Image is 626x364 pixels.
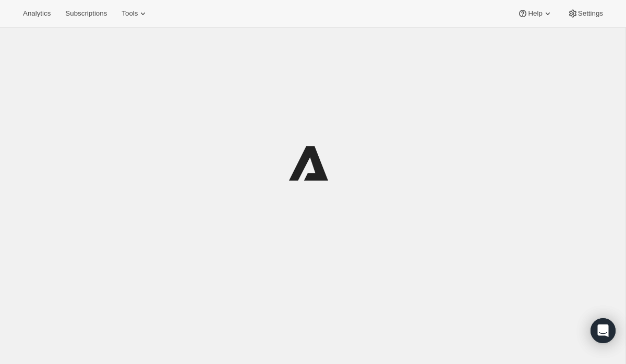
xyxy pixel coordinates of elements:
span: Analytics [23,9,51,18]
button: Help [511,6,559,21]
button: Subscriptions [59,6,113,21]
button: Tools [115,6,154,21]
button: Analytics [17,6,57,21]
span: Help [528,9,542,18]
button: Settings [561,6,609,21]
span: Settings [578,9,603,18]
div: Open Intercom Messenger [591,318,616,343]
span: Tools [122,9,138,18]
span: Subscriptions [65,9,107,18]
